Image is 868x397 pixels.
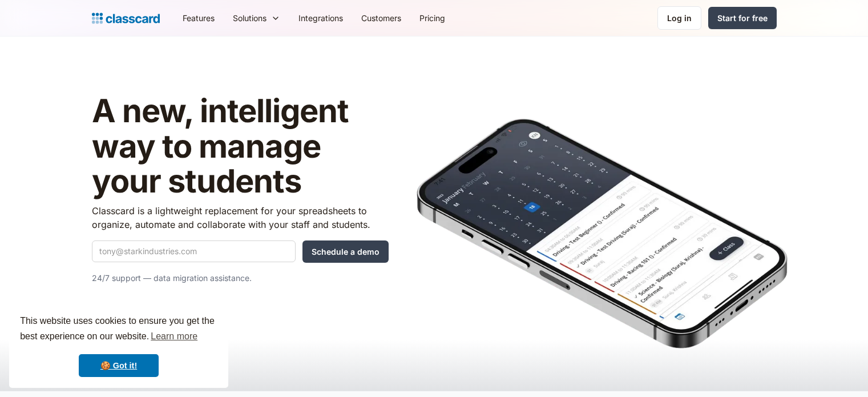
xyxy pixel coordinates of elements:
input: tony@starkindustries.com [92,240,296,262]
div: cookieconsent [9,303,228,388]
div: Solutions [224,5,289,31]
div: Start for free [717,12,768,24]
a: Start for free [708,7,777,29]
span: This website uses cookies to ensure you get the best experience on our website. [20,314,217,345]
a: Log in [657,6,701,30]
form: Quick Demo Form [92,240,389,263]
h1: A new, intelligent way to manage your students [92,94,389,199]
a: learn more about cookies [149,328,199,345]
input: Schedule a demo [302,240,389,263]
a: Pricing [410,5,454,31]
a: Features [173,5,224,31]
div: Log in [667,12,692,24]
a: Customers [352,5,410,31]
div: Solutions [233,12,267,24]
a: Integrations [289,5,352,31]
a: dismiss cookie message [79,354,159,377]
p: Classcard is a lightweight replacement for your spreadsheets to organize, automate and collaborat... [92,204,389,231]
a: Logo [92,10,160,26]
p: 24/7 support — data migration assistance. [92,271,389,285]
